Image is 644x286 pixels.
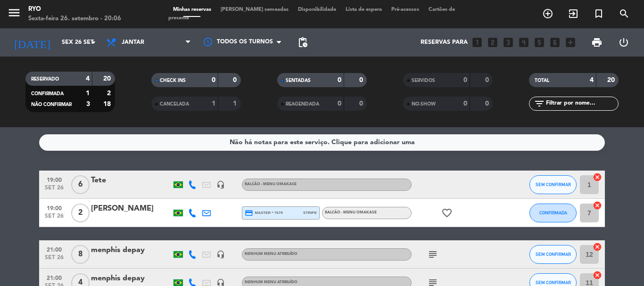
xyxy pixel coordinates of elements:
span: NO-SHOW [412,102,436,106]
span: 19:00 [42,174,66,185]
i: menu [7,6,21,20]
strong: 18 [103,101,113,107]
strong: 0 [233,77,239,83]
div: [PERSON_NAME] [91,203,171,215]
span: BALCÃO - Menu Omakase [245,182,297,186]
i: search [619,8,630,19]
strong: 1 [233,100,239,107]
strong: 2 [107,90,113,97]
strong: 0 [359,100,365,107]
i: add_box [564,36,577,49]
strong: 0 [359,77,365,83]
span: Pré-acessos [387,7,424,12]
span: CANCELADA [160,102,189,106]
i: filter_list [534,98,545,109]
span: 6 [71,175,90,194]
input: Filtrar por nome... [545,98,618,109]
strong: 0 [485,77,491,83]
i: turned_in_not [593,8,604,19]
strong: 3 [86,101,90,107]
i: looks_two [487,36,499,49]
span: TOTAL [535,78,549,83]
span: CONFIRMADA [539,210,567,215]
span: Lista de espera [341,7,387,12]
span: CHECK INS [160,78,186,83]
span: print [591,37,603,48]
span: master * 7679 [245,209,283,217]
i: favorite_border [441,207,453,219]
div: Sexta-feira 26. setembro - 20:06 [28,14,121,24]
span: pending_actions [297,37,308,48]
span: 19:00 [42,202,66,213]
i: headset_mic [216,180,225,189]
span: 2 [71,204,90,222]
span: 8 [71,245,90,264]
span: SERVIDOS [412,78,435,83]
span: REAGENDADA [286,102,319,106]
span: NÃO CONFIRMAR [31,102,72,107]
strong: 0 [338,77,341,83]
span: 21:00 [42,244,66,254]
i: looks_3 [502,36,514,49]
strong: 4 [86,75,90,82]
strong: 20 [103,75,113,82]
span: Nenhum menu atribuído [245,252,297,256]
i: cancel [593,242,602,252]
i: power_settings_new [618,37,629,48]
span: SENTADAS [286,78,311,83]
span: [PERSON_NAME] semeadas [216,7,293,12]
i: looks_4 [518,36,530,49]
strong: 0 [463,77,467,83]
i: cancel [593,201,602,210]
strong: 4 [590,77,594,83]
i: cancel [593,270,602,280]
i: looks_5 [533,36,545,49]
div: Tete [91,174,171,187]
strong: 0 [212,77,215,83]
i: subject [427,249,438,260]
span: Disponibilidade [293,7,341,12]
span: set 26 [42,185,66,196]
span: RESERVADO [31,77,59,82]
span: Cartões de presente [168,7,455,21]
strong: 0 [338,100,341,107]
span: Nenhum menu atribuído [245,280,297,284]
strong: 20 [607,77,617,83]
i: add_circle_outline [542,8,553,19]
i: headset_mic [216,250,225,259]
i: cancel [593,172,602,182]
i: exit_to_app [568,8,579,19]
span: Reservas para [421,39,468,46]
span: Jantar [122,39,144,46]
span: stripe [303,210,317,216]
span: SEM CONFIRMAR [536,280,571,285]
div: Ryo [28,5,121,14]
strong: 1 [212,100,215,107]
i: [DATE] [7,32,57,53]
span: CONFIRMADA [31,91,64,96]
span: set 26 [42,254,66,265]
div: menphis depay [91,272,171,285]
span: SEM CONFIRMAR [536,182,571,187]
i: looks_one [471,36,483,49]
div: LOG OUT [610,28,637,57]
span: BALCÃO - Menu Omakase [325,211,377,214]
strong: 1 [86,90,90,97]
span: 21:00 [42,272,66,283]
div: menphis depay [91,244,171,256]
i: arrow_drop_down [88,37,99,48]
span: SEM CONFIRMAR [536,252,571,257]
i: looks_6 [549,36,561,49]
strong: 0 [485,100,491,107]
span: set 26 [42,213,66,224]
i: credit_card [245,209,253,217]
span: Minhas reservas [168,7,216,12]
strong: 0 [463,100,467,107]
div: Não há notas para este serviço. Clique para adicionar uma [230,137,415,148]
